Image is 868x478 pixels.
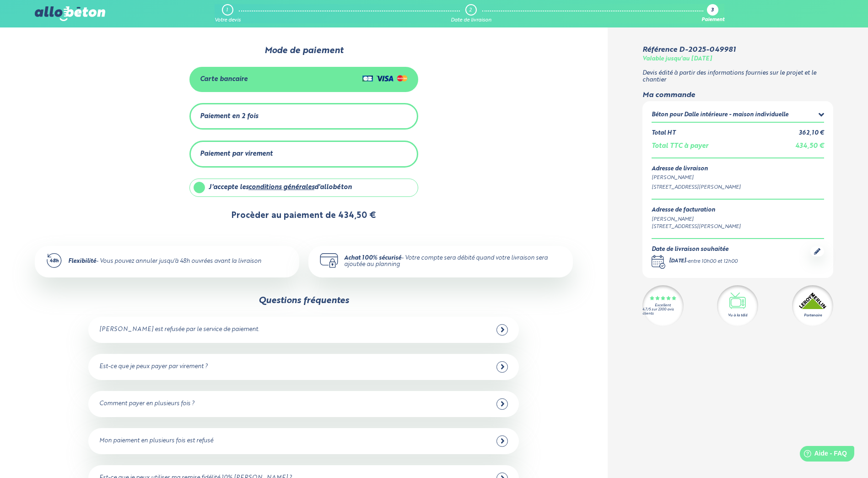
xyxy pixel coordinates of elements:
button: Procèder au paiement de 434,50 € [222,204,385,228]
div: [STREET_ADDRESS][PERSON_NAME] [652,223,741,231]
div: Total HT [652,130,675,137]
div: Valable jusqu'au [DATE] [642,56,712,63]
div: Date de livraison souhaitée [652,246,738,253]
iframe: Help widget launcher [787,442,858,468]
div: Mon paiement en plusieurs fois est refusé [99,438,213,445]
div: Référence D-2025-049981 [642,46,736,54]
div: entre 10h00 et 12h00 [688,258,738,266]
div: Adresse de facturation [652,207,741,214]
div: Vu à la télé [728,313,747,318]
div: J'accepte les d'allobéton [209,184,352,191]
div: Total TTC à payer [652,142,708,150]
p: Devis édité à partir des informations fournies sur le projet et le chantier [642,70,833,83]
div: 4.7/5 sur 2300 avis clients [642,308,684,316]
div: 362,10 € [799,130,824,137]
div: [STREET_ADDRESS][PERSON_NAME] [652,184,824,191]
span: 434,50 € [795,143,824,149]
div: Est-ce que je peux payer par virement ? [99,364,208,370]
div: Adresse de livraison [652,166,824,173]
div: Votre devis [215,17,241,23]
div: [PERSON_NAME] [652,174,824,182]
strong: Flexibilité [68,258,96,264]
div: Questions fréquentes [259,296,349,306]
a: conditions générales [248,184,314,190]
div: - [669,258,738,266]
div: - Vous pouvez annuler jusqu'à 48h ouvrées avant la livraison [68,258,261,265]
div: 3 [711,8,714,14]
div: 1 [226,7,228,13]
div: 2 [469,7,472,13]
summary: Béton pour Dalle intérieure - maison individuelle [652,110,824,122]
div: Comment payer en plusieurs fois ? [99,401,194,407]
a: 3 Paiement [701,4,724,23]
a: 2 Date de livraison [451,4,491,23]
div: Carte bancaire [200,76,248,83]
img: Cartes de crédit [362,73,408,84]
div: Paiement [701,17,724,23]
strong: Achat 100% sécurisé [344,255,401,261]
div: Béton pour Dalle intérieure - maison individuelle [652,112,788,119]
div: [PERSON_NAME] [652,216,741,223]
div: Ma commande [642,91,833,99]
div: - Votre compte sera débité quand votre livraison sera ajoutée au planning [344,255,562,268]
div: [DATE] [669,258,686,266]
div: Paiement en 2 fois [200,113,258,120]
div: Excellent [655,304,671,308]
div: [PERSON_NAME] est refusée par le service de paiement. [99,326,259,333]
a: 1 Votre devis [215,4,241,23]
div: Paiement par virement [200,150,273,158]
div: Partenaire [804,313,822,318]
div: Mode de paiement [142,46,465,56]
img: allobéton [35,6,105,21]
div: Date de livraison [451,17,491,23]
